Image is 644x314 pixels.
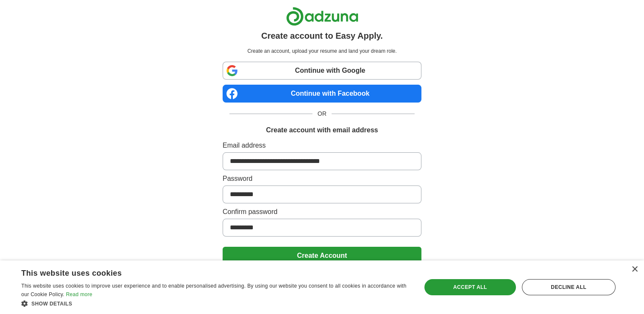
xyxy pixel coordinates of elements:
h1: Create account to Easy Apply. [261,29,383,42]
img: Adzuna logo [286,7,358,26]
span: Show details [31,301,72,307]
label: Password [223,174,421,184]
a: Continue with Facebook [223,85,421,103]
h1: Create account with email address [266,125,378,135]
a: Read more, opens a new window [66,291,92,297]
div: Accept all [424,279,516,295]
button: Create Account [223,247,421,265]
div: Close [631,266,638,273]
span: OR [312,109,332,118]
span: This website uses cookies to improve user experience and to enable personalised advertising. By u... [21,283,406,297]
div: Decline all [522,279,615,295]
div: This website uses cookies [21,265,388,278]
div: Show details [21,299,409,308]
label: Confirm password [223,207,421,217]
label: Email address [223,140,421,151]
p: Create an account, upload your resume and land your dream role. [224,47,420,55]
a: Continue with Google [223,62,421,80]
